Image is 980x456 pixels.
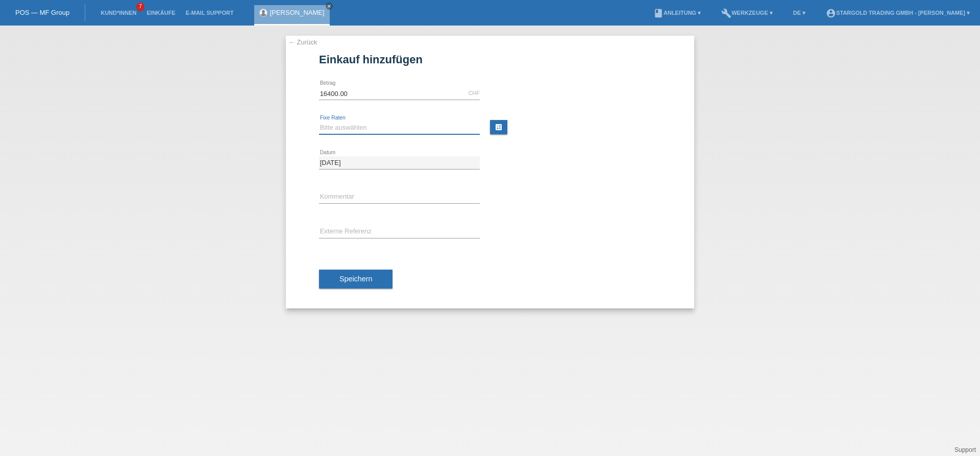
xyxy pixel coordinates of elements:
[721,8,731,18] i: build
[954,446,976,453] a: Support
[653,8,664,18] i: book
[270,9,325,16] a: [PERSON_NAME]
[327,4,332,9] i: close
[339,275,372,283] span: Speichern
[319,53,661,66] h1: Einkauf hinzufügen
[326,3,333,10] a: close
[319,270,393,289] button: Speichern
[136,3,144,11] span: 7
[181,10,239,16] a: E-Mail Support
[826,8,836,18] i: account_circle
[141,10,180,16] a: Einkäufe
[788,10,811,16] a: DE ▾
[490,120,507,134] a: calculate
[468,90,480,96] div: CHF
[288,38,317,46] a: ← Zurück
[716,10,778,16] a: buildWerkzeuge ▾
[821,10,975,16] a: account_circleStargold Trading GmbH - [PERSON_NAME] ▾
[648,10,706,16] a: bookAnleitung ▾
[95,10,141,16] a: Kund*innen
[495,123,503,131] i: calculate
[15,9,69,16] a: POS — MF Group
